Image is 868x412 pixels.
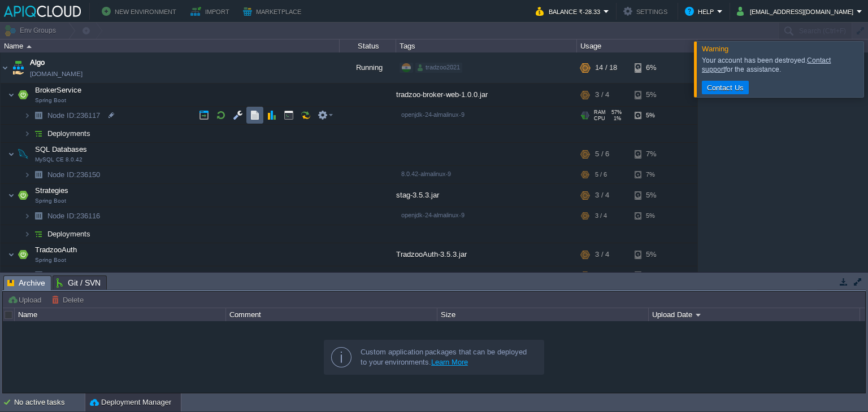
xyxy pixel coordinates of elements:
[27,45,32,48] img: AMDAwAAAACH5BAEAAAAALAAAAAABAAEAAAICRAEAOw==
[623,5,671,18] button: Settings
[396,243,577,266] div: TradzooAuth-3.5.3.jar
[47,170,76,179] span: Node ID:
[595,243,609,266] div: 3 / 4
[30,68,83,80] a: [DOMAIN_NAME]
[415,63,462,73] div: tradzoo2021
[635,207,671,225] div: 5%
[47,111,76,120] span: Node ID:
[46,111,102,120] a: Node ID:236117
[595,166,607,183] div: 5 / 6
[47,212,76,220] span: Node ID:
[635,143,671,165] div: 7%
[46,211,102,221] a: Node ID:236116
[397,40,576,52] div: Tags
[396,184,577,207] div: stag-3.5.3.jar
[8,84,15,106] img: AMDAwAAAACH5BAEAAAAALAAAAAABAAEAAAICRAEAOw==
[401,170,451,177] span: 8.0.42-almalinux-9
[595,266,607,284] div: 3 / 4
[4,6,81,17] img: APIQCloud
[34,86,83,94] a: BrokerServiceSpring Boot
[635,166,671,183] div: 7%
[31,166,46,183] img: AMDAwAAAACH5BAEAAAAALAAAAAABAAEAAAICRAEAOw==
[46,229,92,239] a: Deployments
[35,156,83,163] span: MySQL CE 8.0.42
[595,84,609,106] div: 3 / 4
[401,111,465,118] span: openjdk-24-almalinux-9
[24,266,31,284] img: AMDAwAAAACH5BAEAAAAALAAAAAABAAEAAAICRAEAOw==
[340,52,396,83] div: Running
[34,246,79,254] a: TradzooAuthSpring Boot
[24,107,31,124] img: AMDAwAAAACH5BAEAAAAALAAAAAABAAEAAAICRAEAOw==
[396,84,577,106] div: tradzoo-broker-web-1.0.0.jar
[8,243,15,266] img: AMDAwAAAACH5BAEAAAAALAAAAAABAAEAAAICRAEAOw==
[685,5,717,18] button: Help
[46,111,102,120] span: 236117
[243,5,305,18] button: Marketplace
[31,125,46,142] img: AMDAwAAAACH5BAEAAAAALAAAAAABAAEAAAICRAEAOw==
[35,97,66,104] span: Spring Boot
[1,52,10,83] img: AMDAwAAAACH5BAEAAAAALAAAAAABAAEAAAICRAEAOw==
[635,184,671,207] div: 5%
[47,271,76,279] span: Node ID:
[24,225,31,243] img: AMDAwAAAACH5BAEAAAAALAAAAAABAAEAAAICRAEAOw==
[7,276,45,290] span: Archive
[7,295,45,305] button: Upload
[401,212,465,218] span: openjdk-24-almalinux-9
[635,52,671,83] div: 6%
[1,40,339,52] div: Name
[401,271,465,278] span: openjdk-24-almalinux-9
[15,308,225,321] div: Name
[51,295,87,305] button: Delete
[595,143,609,165] div: 5 / 6
[24,125,31,142] img: AMDAwAAAACH5BAEAAAAALAAAAAABAAEAAAICRAEAOw==
[31,107,46,124] img: AMDAwAAAACH5BAEAAAAALAAAAAABAAEAAAICRAEAOw==
[31,225,46,243] img: AMDAwAAAACH5BAEAAAAALAAAAAABAAEAAAICRAEAOw==
[635,84,671,106] div: 5%
[438,308,648,321] div: Size
[24,207,31,225] img: AMDAwAAAACH5BAEAAAAALAAAAAABAAEAAAICRAEAOw==
[595,184,609,207] div: 3 / 4
[34,144,89,154] span: SQL Databases
[46,129,92,138] a: Deployments
[34,186,70,195] span: Strategies
[635,107,671,124] div: 5%
[46,270,102,280] span: 236115
[31,266,46,284] img: AMDAwAAAACH5BAEAAAAALAAAAAABAAEAAAICRAEAOw==
[14,393,85,411] div: No active tasks
[595,207,607,225] div: 3 / 4
[34,186,70,195] a: StrategiesSpring Boot
[578,40,697,52] div: Usage
[340,40,396,52] div: Status
[34,85,83,95] span: BrokerService
[46,270,102,280] a: Node ID:236115
[102,5,180,18] button: New Environment
[24,166,31,183] img: AMDAwAAAACH5BAEAAAAALAAAAAABAAEAAAICRAEAOw==
[10,52,26,83] img: AMDAwAAAACH5BAEAAAAALAAAAAABAAEAAAICRAEAOw==
[595,52,617,83] div: 14 / 18
[15,143,31,165] img: AMDAwAAAACH5BAEAAAAALAAAAAABAAEAAAICRAEAOw==
[361,347,535,367] div: Custom application packages that can be deployed to your environments.
[90,397,171,408] button: Deployment Manager
[15,84,31,106] img: AMDAwAAAACH5BAEAAAAALAAAAAABAAEAAAICRAEAOw==
[737,5,857,18] button: [EMAIL_ADDRESS][DOMAIN_NAME]
[34,145,89,154] a: SQL DatabasesMySQL CE 8.0.42
[704,82,747,93] button: Contact Us
[30,57,45,68] a: Algo
[57,276,101,290] span: Git / SVN
[536,5,604,18] button: Balance ₹-28.33
[15,243,31,266] img: AMDAwAAAACH5BAEAAAAALAAAAAABAAEAAAICRAEAOw==
[649,308,860,321] div: Upload Date
[8,143,15,165] img: AMDAwAAAACH5BAEAAAAALAAAAAABAAEAAAICRAEAOw==
[594,109,606,115] span: RAM
[594,116,605,121] span: CPU
[35,198,66,204] span: Spring Boot
[635,243,671,266] div: 5%
[610,116,621,121] span: 1%
[431,358,468,366] a: Learn More
[31,207,46,225] img: AMDAwAAAACH5BAEAAAAALAAAAAABAAEAAAICRAEAOw==
[46,211,102,221] span: 236116
[190,5,233,18] button: Import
